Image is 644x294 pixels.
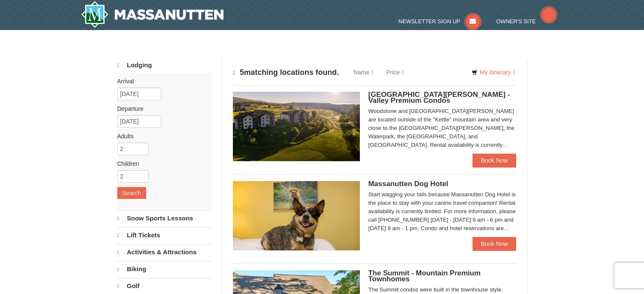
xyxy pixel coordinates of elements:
[466,66,520,79] a: My Itinerary
[233,92,360,161] img: 19219041-4-ec11c166.jpg
[368,190,517,233] div: Start wagging your tails because Massanutten Dog Hotel is the place to stay with your canine trav...
[496,18,536,25] span: Owner's Site
[117,104,205,113] label: Departure
[117,159,205,168] label: Children
[473,154,517,167] a: Book Now
[368,269,481,283] span: The Summit - Mountain Premium Townhomes
[117,187,146,199] button: Search
[347,64,380,81] a: Name
[117,227,212,243] a: Lift Tickets
[117,58,212,73] a: Lodging
[117,210,212,226] a: Snow Sports Lessons
[368,180,448,188] span: Massanutten Dog Hotel
[380,64,410,81] a: Price
[368,91,510,104] span: [GEOGRAPHIC_DATA][PERSON_NAME] - Valley Premium Condos
[117,77,205,85] label: Arrival
[496,18,557,25] a: Owner's Site
[81,1,224,28] img: Massanutten Resort Logo
[117,244,212,260] a: Activities & Attractions
[233,181,360,250] img: 27428181-5-81c892a3.jpg
[398,18,460,25] span: Newsletter Sign Up
[117,278,212,294] a: Golf
[473,237,517,250] a: Book Now
[368,107,517,149] div: Woodstone and [GEOGRAPHIC_DATA][PERSON_NAME] are located outside of the "Kettle" mountain area an...
[81,1,224,28] a: Massanutten Resort
[398,18,481,25] a: Newsletter Sign Up
[117,132,205,140] label: Adults
[117,261,212,277] a: Biking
